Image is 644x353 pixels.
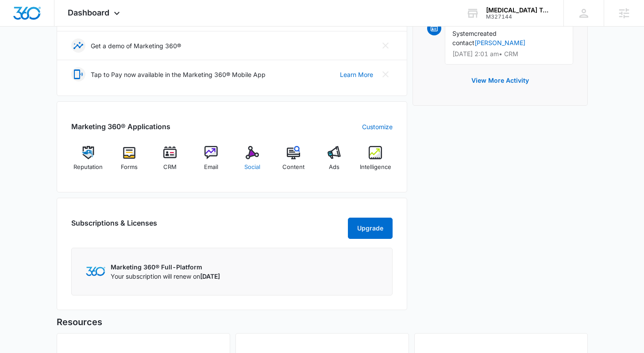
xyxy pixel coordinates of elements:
a: Content [276,146,310,178]
span: Intelligence [360,163,391,172]
div: account name [486,7,551,14]
p: Get a demo of Marketing 360® [91,41,181,50]
p: Your subscription will renew on [111,272,220,281]
button: Close [378,67,393,81]
a: Social [235,146,270,178]
p: [DATE] 2:01 am • CRM [452,51,566,57]
a: Intelligence [359,146,393,178]
p: Marketing 360® Full-Platform [111,262,220,272]
a: Ads [317,146,351,178]
h2: Subscriptions & Licenses [71,218,157,235]
a: Forms [112,146,146,178]
a: Customize [362,122,393,131]
span: System [452,30,474,37]
span: Forms [121,163,138,172]
a: Email [194,146,228,178]
div: account id [486,14,551,20]
span: Content [282,163,305,172]
a: [PERSON_NAME] [474,39,525,46]
button: Upgrade [348,218,393,239]
a: Learn More [340,70,373,79]
span: created contact [452,30,497,46]
span: Social [244,163,260,172]
h2: Marketing 360® Applications [71,121,170,132]
a: Reputation [71,146,105,178]
p: Tap to Pay now available in the Marketing 360® Mobile App [91,70,266,79]
img: Marketing 360 Logo [86,267,105,276]
span: Email [204,163,218,172]
span: Ads [329,163,339,172]
span: Reputation [73,163,103,172]
button: View More Activity [463,70,538,91]
a: CRM [153,146,187,178]
button: Close [378,38,393,53]
span: Dashboard [68,8,109,17]
span: CRM [163,163,177,172]
h5: Resources [57,315,588,329]
span: [DATE] [200,272,220,280]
